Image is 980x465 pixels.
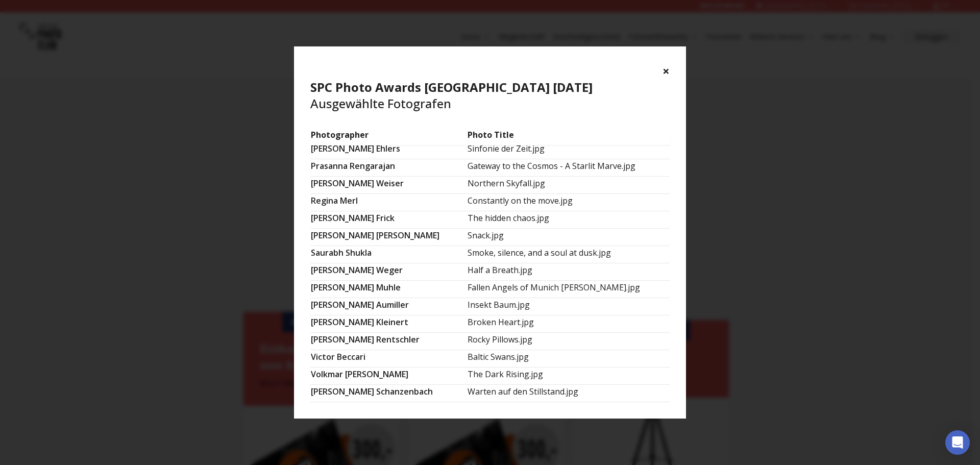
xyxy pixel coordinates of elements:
[310,159,467,177] td: Prasanna Rengarajan
[310,315,467,333] td: [PERSON_NAME] Kleinert
[467,385,670,402] td: Warten auf den Stillstand.jpg
[310,368,467,385] td: Volkmar [PERSON_NAME]
[310,128,467,145] td: Photographer
[310,194,467,211] td: Regina Merl
[467,194,670,211] td: Constantly on the move.jpg
[663,63,670,79] button: ×
[467,246,670,263] td: Smoke, silence, and a soul at dusk.jpg
[310,177,467,194] td: [PERSON_NAME] Weiser
[310,298,467,315] td: [PERSON_NAME] Aumiller
[467,263,670,281] td: Half a Breath.jpg
[467,159,670,177] td: Gateway to the Cosmos - A Starlit Marve.jpg
[310,385,467,402] td: [PERSON_NAME] Schanzenbach
[310,211,467,229] td: [PERSON_NAME] Frick
[310,142,467,159] td: [PERSON_NAME] Ehlers
[310,333,467,350] td: [PERSON_NAME] Rentschler
[467,333,670,350] td: Rocky Pillows.jpg
[467,315,670,333] td: Broken Heart.jpg
[467,211,670,229] td: The hidden chaos.jpg
[310,79,593,95] b: SPC Photo Awards [GEOGRAPHIC_DATA] [DATE]
[467,350,670,368] td: Baltic Swans.jpg
[467,298,670,315] td: Insekt Baum.jpg
[310,350,467,368] td: Victor Beccari
[467,281,670,298] td: Fallen Angels of Munich [PERSON_NAME].jpg
[467,177,670,194] td: Northern Skyfall.jpg
[467,368,670,385] td: The Dark Rising.jpg
[310,229,467,246] td: [PERSON_NAME] [PERSON_NAME]
[467,142,670,159] td: Sinfonie der Zeit.jpg
[310,246,467,263] td: Saurabh Shukla
[467,229,670,246] td: Snack.jpg
[945,430,970,455] div: Open Intercom Messenger
[467,128,670,145] td: Photo Title
[310,79,670,112] h4: Ausgewählte Fotografen
[310,263,467,281] td: [PERSON_NAME] Weger
[310,281,467,298] td: [PERSON_NAME] Muhle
